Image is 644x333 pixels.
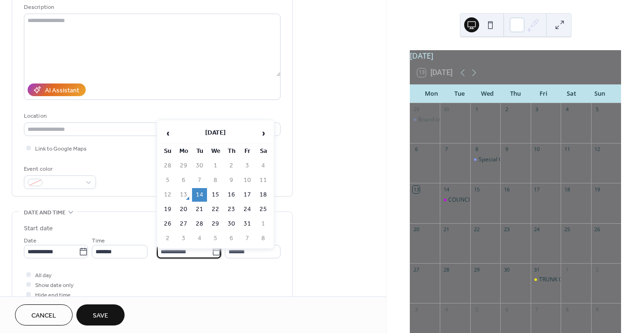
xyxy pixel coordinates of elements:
div: 3 [533,106,540,113]
div: 18 [563,186,570,193]
th: Sa [256,144,271,158]
td: 2 [160,232,175,245]
th: We [208,144,223,158]
th: Th [224,144,239,158]
td: 5 [208,232,223,245]
div: 14 [443,186,450,193]
td: 31 [240,217,255,231]
span: ‹ [161,124,175,143]
th: Fr [240,144,255,158]
td: 11 [256,174,271,187]
div: 22 [473,226,480,233]
span: All day [35,271,52,280]
div: Tue [445,84,474,103]
div: COUNCIL MEETING [440,196,470,204]
td: 2 [224,159,239,173]
th: Tu [192,144,207,158]
span: Date and time [24,208,66,218]
div: 2 [503,106,510,113]
span: Show date only [35,280,74,290]
div: Location [24,111,279,121]
div: 24 [533,226,540,233]
td: 4 [256,159,271,173]
td: 1 [208,159,223,173]
td: 24 [240,203,255,216]
div: 2 [594,266,601,273]
div: Special Called Council Meeting [470,156,500,164]
div: 5 [594,106,601,113]
td: 13 [176,188,191,202]
div: 30 [503,266,510,273]
div: 19 [594,186,601,193]
div: 27 [413,266,420,273]
td: 20 [176,203,191,216]
div: [DATE] [410,50,621,61]
td: 8 [208,174,223,187]
button: Cancel [15,304,73,325]
td: 14 [192,188,207,202]
div: Event color [24,164,94,174]
td: 3 [240,159,255,173]
div: 10 [533,146,540,153]
div: 23 [503,226,510,233]
td: 18 [256,188,271,202]
td: 16 [224,188,239,202]
div: Thu [502,84,530,103]
div: 21 [443,226,450,233]
td: 15 [208,188,223,202]
div: 9 [594,306,601,313]
td: 23 [224,203,239,216]
div: 28 [443,266,450,273]
td: 7 [192,174,207,187]
td: 9 [224,174,239,187]
div: 29 [413,106,420,113]
div: 17 [533,186,540,193]
div: 31 [533,266,540,273]
span: Cancel [31,311,56,321]
div: TRUNK OR TREAT [539,276,585,284]
td: 5 [160,174,175,187]
div: 9 [503,146,510,153]
td: 17 [240,188,255,202]
div: 6 [503,306,510,313]
div: AI Assistant [45,86,79,96]
span: › [256,124,270,143]
td: 26 [160,217,175,231]
th: Su [160,144,175,158]
div: 26 [594,226,601,233]
div: 30 [443,106,450,113]
div: TRUNK OR TREAT [531,276,561,284]
td: 12 [160,188,175,202]
div: 5 [473,306,480,313]
div: Sun [585,84,614,103]
div: 7 [533,306,540,313]
div: Wed [474,84,502,103]
div: 12 [594,146,601,153]
div: 8 [473,146,480,153]
td: 1 [256,217,271,231]
td: 27 [176,217,191,231]
span: Save [93,311,108,321]
div: 13 [413,186,420,193]
div: 8 [563,306,570,313]
div: Board of Appeals Public Hearing [410,116,440,124]
button: Save [76,304,125,325]
div: 1 [563,266,570,273]
div: 25 [563,226,570,233]
td: 30 [224,217,239,231]
div: Start date [24,224,53,234]
span: Date [24,236,37,246]
td: 3 [176,232,191,245]
td: 28 [160,159,175,173]
div: 3 [413,306,420,313]
div: Sat [557,84,585,103]
td: 22 [208,203,223,216]
td: 19 [160,203,175,216]
td: 29 [208,217,223,231]
td: 25 [256,203,271,216]
th: [DATE] [176,123,255,144]
div: Fri [529,84,557,103]
span: Link to Google Maps [35,144,87,154]
div: 7 [443,146,450,153]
